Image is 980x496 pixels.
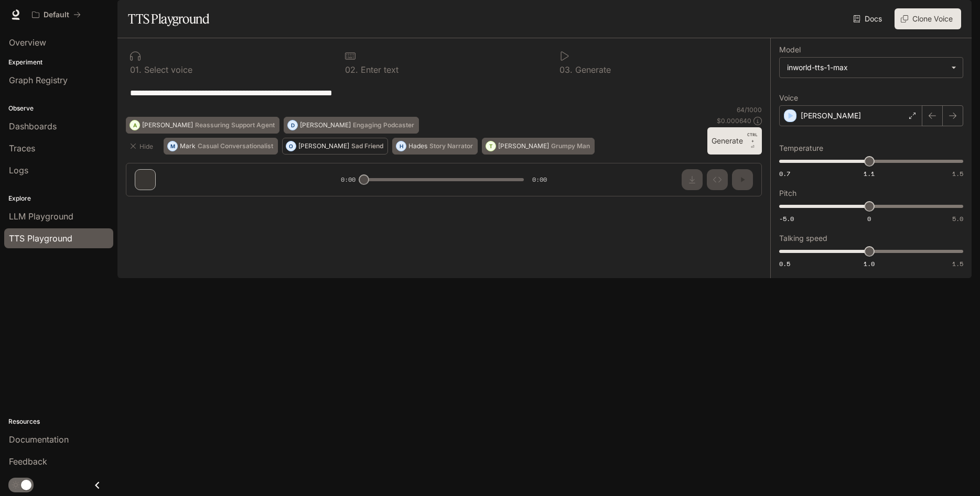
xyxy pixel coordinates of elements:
div: O [286,138,296,155]
span: 0.5 [779,259,790,268]
p: Story Narrator [429,143,473,149]
p: [PERSON_NAME] [300,122,351,128]
p: 64 / 1000 [737,105,762,114]
button: Hide [126,138,159,155]
div: H [396,138,406,155]
span: 0 [867,214,871,223]
p: Voice [779,94,798,102]
p: Talking speed [779,235,827,242]
span: 1.5 [952,259,963,268]
a: Docs [851,8,886,29]
button: HHadesStory Narrator [392,138,478,155]
p: 0 2 . [345,65,358,74]
p: Casual Conversationalist [198,143,273,149]
p: ⏎ [747,131,758,150]
button: Clone Voice [895,8,961,29]
p: $ 0.000640 [717,116,751,125]
p: [PERSON_NAME] [298,143,349,149]
p: Engaging Podcaster [353,122,414,128]
p: Sad Friend [351,143,383,149]
span: -5.0 [779,214,794,223]
div: M [168,138,177,155]
div: inworld-tts-1-max [780,58,963,78]
p: Reassuring Support Agent [195,122,275,128]
button: D[PERSON_NAME]Engaging Podcaster [284,117,419,134]
span: 0.7 [779,169,790,178]
p: Grumpy Man [551,143,590,149]
p: Enter text [358,65,399,74]
span: 1.5 [952,169,963,178]
button: MMarkCasual Conversationalist [164,138,278,155]
h1: TTS Playground [128,8,209,29]
p: CTRL + [747,131,758,144]
p: [PERSON_NAME] [142,122,193,128]
p: 0 3 . [559,65,573,74]
p: 0 1 . [130,65,142,74]
p: [PERSON_NAME] [801,111,861,121]
p: Model [779,46,801,53]
p: Hades [408,143,427,149]
p: Temperature [779,145,823,152]
button: GenerateCTRL +⏎ [707,127,762,155]
p: Select voice [142,65,192,74]
button: T[PERSON_NAME]Grumpy Man [482,138,595,155]
p: Mark [180,143,196,149]
button: O[PERSON_NAME]Sad Friend [282,138,388,155]
p: Generate [573,65,611,74]
p: Default [44,10,69,19]
button: A[PERSON_NAME]Reassuring Support Agent [126,117,279,134]
button: All workspaces [27,4,85,25]
p: Pitch [779,190,796,197]
p: [PERSON_NAME] [498,143,549,149]
span: 1.1 [864,169,875,178]
span: 1.0 [864,259,875,268]
div: T [486,138,496,155]
div: inworld-tts-1-max [787,62,946,73]
span: 5.0 [952,214,963,223]
div: D [288,117,297,134]
div: A [130,117,139,134]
